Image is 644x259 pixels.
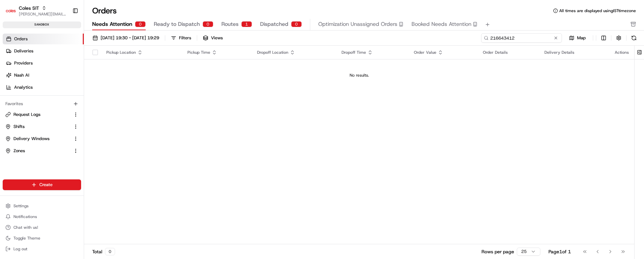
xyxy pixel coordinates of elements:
[5,136,70,142] a: Delivery Windows
[47,114,81,119] a: Powered byPylon
[548,248,571,255] div: Page 1 of 1
[92,20,132,28] span: Needs Attention
[3,223,81,232] button: Chat with us!
[3,121,81,132] button: Shifts
[412,20,471,28] span: Booked Needs Attention
[3,244,81,254] button: Log out
[23,71,85,76] div: We're available if you need us!
[544,50,604,55] div: Delivery Details
[14,60,33,66] span: Providers
[3,233,81,243] button: Toggle Theme
[4,95,54,107] a: 📗Knowledge Base
[57,98,62,103] div: 💻
[14,36,28,42] span: Orders
[241,21,252,27] div: 1
[200,33,226,43] button: Views
[39,182,52,188] span: Create
[13,225,38,230] span: Chat with us!
[7,27,122,38] p: Welcome 👋
[13,148,25,154] span: Zones
[5,124,70,130] a: Shifts
[3,46,84,56] a: Deliveries
[203,21,213,27] div: 0
[3,58,84,69] a: Providers
[483,50,534,55] div: Order Details
[17,43,111,50] input: Clear
[64,97,108,104] span: API Documentation
[318,20,397,28] span: Optimization Unassigned Orders
[13,112,40,118] span: Request Logs
[19,11,67,17] button: [PERSON_NAME][EMAIL_ADDRESS][PERSON_NAME][PERSON_NAME][DOMAIN_NAME]
[3,82,84,93] a: Analytics
[260,20,288,28] span: Dispatched
[14,84,33,90] span: Analytics
[7,7,20,20] img: Nash
[54,95,111,107] a: 💻API Documentation
[3,34,84,44] a: Orders
[257,50,330,55] div: Dropoff Location
[3,201,81,211] button: Settings
[168,33,194,43] button: Filters
[211,35,223,41] span: Views
[179,35,191,41] div: Filters
[87,73,632,78] div: No results.
[5,148,70,154] a: Zones
[3,21,81,28] div: sandbox
[577,35,586,41] span: Map
[5,112,70,118] a: Request Logs
[481,248,514,255] p: Rows per page
[13,246,27,252] span: Log out
[14,48,33,54] span: Deliveries
[14,72,29,78] span: Nash AI
[5,5,16,16] img: Coles SIT
[3,98,81,109] div: Favorites
[114,66,122,74] button: Start new chat
[105,248,115,255] div: 0
[90,33,162,43] button: [DATE] 19:30 - [DATE] 19:29
[3,179,81,190] button: Create
[221,20,239,28] span: Routes
[13,203,29,209] span: Settings
[19,5,39,11] button: Coles SIT
[135,21,146,27] div: 0
[101,35,159,41] span: [DATE] 19:30 - [DATE] 19:29
[3,145,81,156] button: Zones
[342,50,403,55] div: Dropoff Time
[3,133,81,144] button: Delivery Windows
[13,124,25,130] span: Shifts
[615,50,629,55] div: Actions
[559,8,636,13] span: All times are displayed using IST timezone
[154,20,200,28] span: Ready to Dispatch
[481,33,562,43] input: Type to search
[3,70,84,81] a: Nash AI
[13,97,51,104] span: Knowledge Base
[7,98,12,103] div: 📗
[7,64,19,76] img: 1736555255976-a54dd68f-1ca7-489b-9aae-adbdc363a1c4
[3,3,70,19] button: Coles SITColes SIT[PERSON_NAME][EMAIL_ADDRESS][PERSON_NAME][PERSON_NAME][DOMAIN_NAME]
[3,109,81,120] button: Request Logs
[13,136,49,142] span: Delivery Windows
[92,5,117,16] h1: Orders
[92,248,115,255] div: Total
[106,50,177,55] div: Pickup Location
[291,21,302,27] div: 0
[3,212,81,221] button: Notifications
[23,64,110,71] div: Start new chat
[629,33,639,43] button: Refresh
[187,50,246,55] div: Pickup Time
[414,50,472,55] div: Order Value
[13,214,37,219] span: Notifications
[67,114,81,119] span: Pylon
[565,34,590,42] button: Map
[13,235,40,241] span: Toggle Theme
